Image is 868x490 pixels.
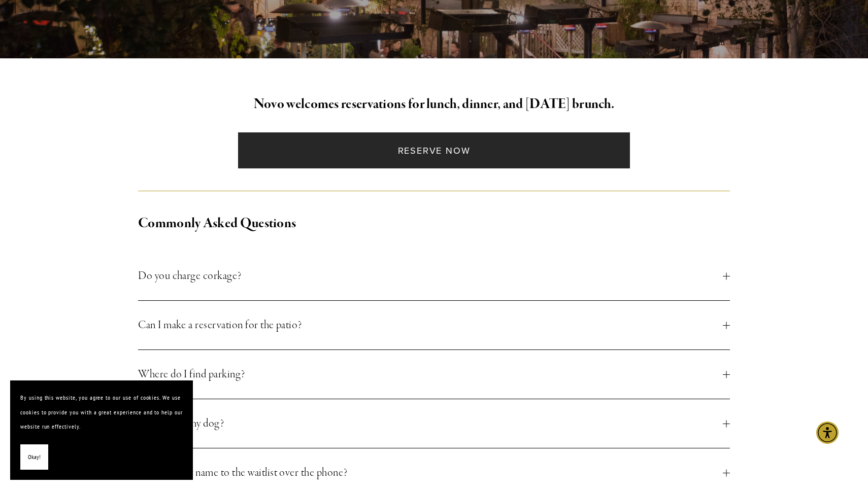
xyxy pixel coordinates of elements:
button: Where do I find parking? [138,350,730,399]
h2: Novo welcomes reservations for lunch, dinner, and [DATE] brunch. [138,94,730,115]
section: Cookie banner [10,380,193,480]
button: Okay! [20,444,48,470]
span: Can I bring my dog? [138,414,723,433]
h2: Commonly Asked Questions [138,213,730,234]
span: Can I add my name to the waitlist over the phone? [138,464,723,482]
div: Accessibility Menu [816,422,839,444]
span: Okay! [28,450,41,465]
button: Can I bring my dog? [138,399,730,448]
button: Do you charge corkage? [138,252,730,300]
p: By using this website, you agree to our use of cookies. We use cookies to provide you with a grea... [20,391,183,434]
span: Do you charge corkage? [138,267,723,285]
span: Where do I find parking? [138,365,723,383]
a: Reserve Now [238,132,629,168]
button: Can I make a reservation for the patio? [138,301,730,349]
span: Can I make a reservation for the patio? [138,316,723,334]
